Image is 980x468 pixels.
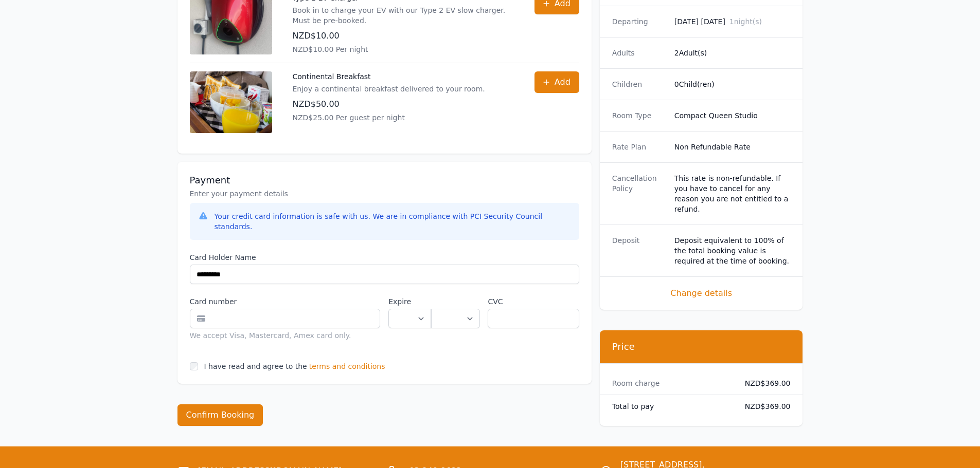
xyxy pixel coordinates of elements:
p: Continental Breakfast [293,71,485,82]
p: NZD$50.00 [293,98,485,110]
dt: Total to pay [612,401,728,411]
p: NZD$10.00 [293,30,514,42]
label: CVC [488,296,579,307]
dd: [DATE] [DATE] [674,16,791,27]
span: terms and conditions [309,361,385,371]
p: NZD$25.00 Per guest per night [293,113,485,123]
p: Enter your payment details [190,189,579,199]
dd: NZD$369.00 [737,401,791,411]
p: NZD$10.00 Per night [293,44,514,54]
dt: Cancellation Policy [612,173,666,214]
dd: Non Refundable Rate [674,142,791,152]
dd: 0 Child(ren) [674,79,791,89]
dd: Compact Queen Studio [674,110,791,121]
div: Your credit card information is safe with us. We are in compliance with PCI Security Council stan... [215,211,571,232]
label: . [431,296,479,307]
label: Expire [388,296,431,307]
dt: Departing [612,16,666,27]
h3: Price [612,341,791,353]
button: Add [534,71,579,93]
dt: Deposit [612,235,666,266]
span: Add [555,76,571,88]
h3: Payment [190,174,579,186]
span: Change details [612,287,791,299]
dd: Deposit equivalent to 100% of the total booking value is required at the time of booking. [674,235,791,266]
dt: Room charge [612,378,728,388]
div: We accept Visa, Mastercard, Amex card only. [190,330,381,341]
p: Book in to charge your EV with our Type 2 EV slow charger. Must be pre-booked. [293,5,514,26]
label: Card Holder Name [190,252,579,263]
span: 1 night(s) [729,17,762,26]
dt: Room Type [612,110,666,121]
dt: Children [612,79,666,89]
label: Card number [190,296,381,307]
dt: Rate Plan [612,142,666,152]
dd: 2 Adult(s) [674,48,791,58]
dd: NZD$369.00 [737,378,791,388]
div: This rate is non-refundable. If you have to cancel for any reason you are not entitled to a refund. [674,173,791,214]
dt: Adults [612,48,666,58]
button: Confirm Booking [177,404,263,426]
img: Continental Breakfast [190,71,272,133]
label: I have read and agree to the [204,362,307,370]
p: Enjoy a continental breakfast delivered to your room. [293,84,485,94]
